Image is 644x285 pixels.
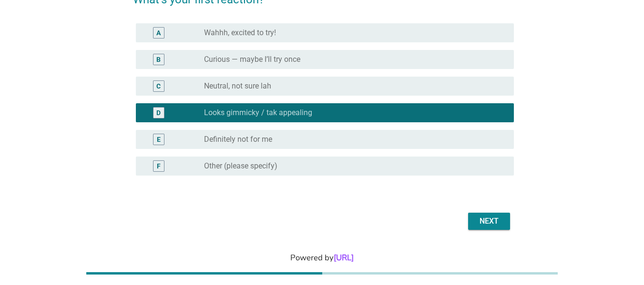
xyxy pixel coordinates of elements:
[468,213,510,230] button: Next
[156,108,161,118] div: D
[476,216,502,227] div: Next
[156,81,161,91] div: C
[204,28,276,38] label: Wahhh, excited to try!
[156,28,161,38] div: A
[157,134,161,144] div: E
[204,55,300,64] label: Curious — maybe I’ll try once
[11,252,633,264] div: Powered by
[204,81,271,91] label: Neutral, not sure lah
[204,135,272,144] label: Definitely not for me
[334,252,354,263] a: [URL]
[204,108,312,118] label: Looks gimmicky / tak appealing
[157,161,161,171] div: F
[204,161,277,171] label: Other (please specify)
[156,54,161,64] div: B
